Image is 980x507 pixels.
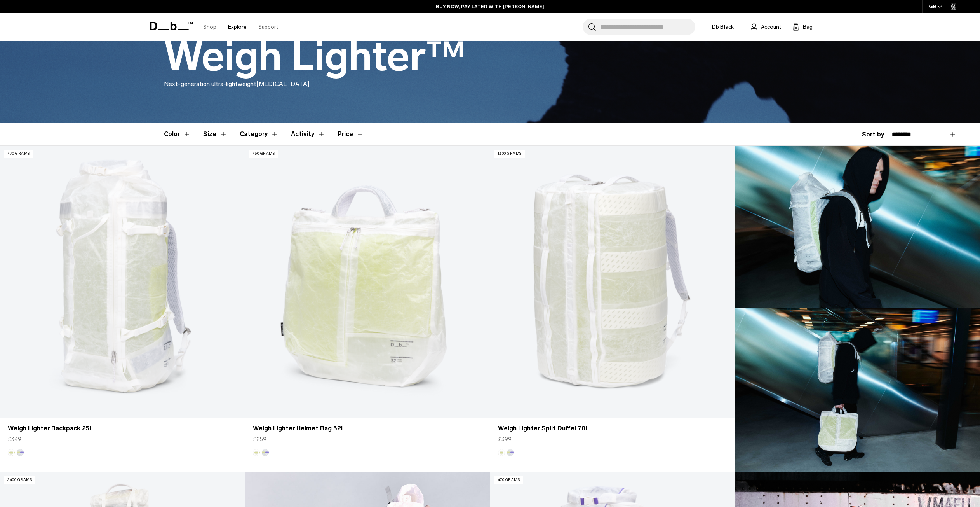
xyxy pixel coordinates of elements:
p: 1300 grams [494,150,525,158]
p: 470 grams [4,150,33,158]
a: Weigh Lighter Helmet Bag 32L [245,146,490,418]
button: Diffusion [8,449,15,456]
a: Weigh Lighter Split Duffel 70L [490,146,735,418]
nav: Main Navigation [197,13,284,41]
span: Account [761,23,781,31]
button: Bag [793,22,813,31]
a: Account [751,22,781,31]
span: £399 [498,435,512,443]
a: Weigh Lighter Backpack 25L [8,424,237,433]
span: Bag [803,23,813,31]
span: £259 [253,435,266,443]
button: Aurora [507,449,514,456]
span: £349 [8,435,21,443]
a: Db Black [707,19,739,35]
a: Shop [203,13,216,41]
button: Toggle Filter [240,123,279,145]
button: Toggle Filter [164,123,191,145]
button: Diffusion [253,449,260,456]
a: Explore [228,13,247,41]
a: Support [258,13,278,41]
button: Toggle Filter [203,123,227,145]
a: Weigh Lighter Split Duffel 70L [498,424,727,433]
p: 470 grams [494,476,524,484]
a: BUY NOW, PAY LATER WITH [PERSON_NAME] [436,3,544,10]
a: Weigh Lighter Helmet Bag 32L [253,424,482,433]
h1: Weigh Lighter™ [164,34,465,79]
img: Content block image [735,146,980,472]
p: 2400 grams [4,476,35,484]
button: Toggle Price [338,123,364,145]
button: Toggle Filter [291,123,325,145]
span: Next-generation ultra-lightweight [164,80,256,87]
span: [MEDICAL_DATA]. [256,80,311,87]
button: Aurora [262,449,269,456]
button: Aurora [17,449,24,456]
p: 450 grams [249,150,279,158]
button: Diffusion [498,449,505,456]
